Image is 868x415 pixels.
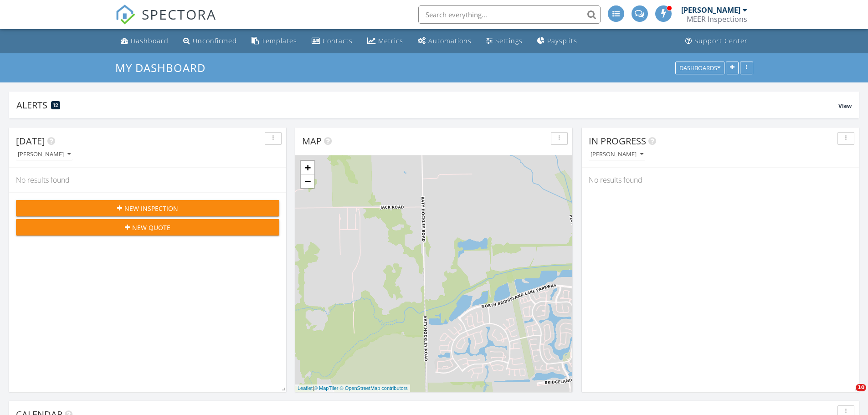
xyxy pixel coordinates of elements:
div: Alerts [16,99,838,111]
div: Support Center [694,36,748,45]
a: Dashboard [117,33,172,50]
div: No results found [9,168,286,192]
input: Search everything... [418,5,601,24]
div: Templates [262,36,297,45]
a: Zoom out [301,174,314,188]
a: Zoom in [301,161,314,174]
div: | [295,384,410,392]
span: 12 [53,102,58,108]
div: [PERSON_NAME] [681,5,740,15]
div: [PERSON_NAME] [591,151,643,158]
a: Unconfirmed [180,33,241,50]
span: New Quote [132,223,170,232]
div: Settings [495,36,523,45]
div: Paysplits [547,36,577,45]
a: © OpenStreetMap contributors [340,385,408,391]
iframe: Intercom live chat [837,384,859,406]
button: New Inspection [16,200,279,216]
a: Templates [248,33,301,50]
a: Metrics [364,33,407,50]
div: Contacts [323,36,353,45]
div: Unconfirmed [193,36,237,45]
a: Support Center [682,33,751,50]
span: 10 [856,384,866,391]
div: No results found [582,168,859,192]
a: SPECTORA [115,12,216,31]
a: Contacts [308,33,356,50]
button: [PERSON_NAME] [16,149,72,161]
button: [PERSON_NAME] [589,149,645,161]
a: Leaflet [298,385,313,391]
div: Automations [428,36,472,45]
div: Dashboard [131,36,169,45]
a: Automations (Advanced) [414,33,475,50]
a: Settings [483,33,526,50]
a: Paysplits [534,33,581,50]
span: New Inspection [124,204,178,213]
span: [DATE] [16,135,45,147]
div: [PERSON_NAME] [18,151,71,158]
div: MEER Inspections [687,15,747,24]
img: The Best Home Inspection Software - Spectora [115,5,135,25]
button: Dashboards [675,61,724,74]
a: My Dashboard [115,60,213,75]
span: In Progress [589,135,646,147]
div: Metrics [378,36,403,45]
button: New Quote [16,219,279,236]
span: View [838,102,852,110]
div: Dashboards [679,65,720,71]
a: © MapTiler [314,385,339,391]
span: Map [302,135,322,147]
span: SPECTORA [142,5,216,24]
